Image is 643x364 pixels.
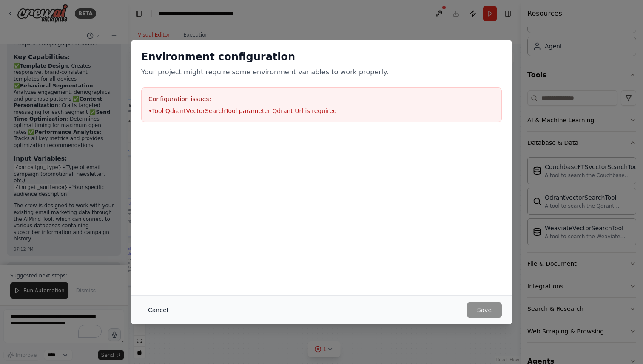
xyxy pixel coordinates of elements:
button: Save [467,302,502,318]
h2: Environment configuration [141,50,502,64]
button: Cancel [141,302,175,318]
li: • Tool QdrantVectorSearchTool parameter Qdrant Url is required [148,107,495,115]
p: Your project might require some environment variables to work properly. [141,67,502,77]
h3: Configuration issues: [148,95,495,103]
